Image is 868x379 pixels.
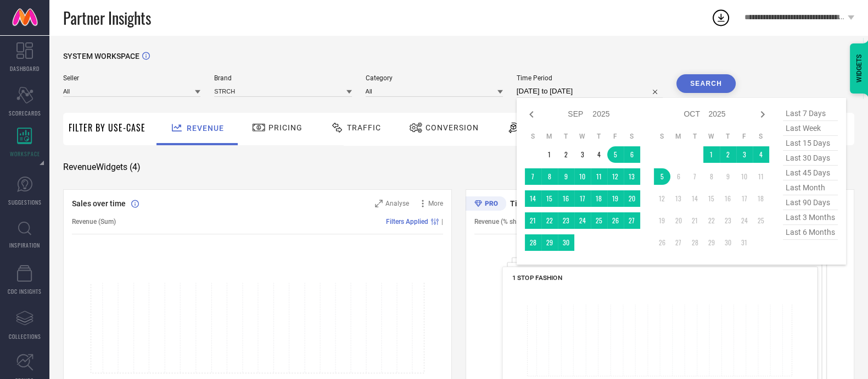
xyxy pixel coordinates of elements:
span: Filter By Use-Case [69,121,145,134]
th: Monday [541,132,558,141]
span: | [441,218,443,226]
td: Thu Oct 16 2025 [720,190,736,207]
td: Thu Oct 02 2025 [720,146,736,163]
th: Friday [607,132,624,141]
td: Wed Sep 17 2025 [574,190,591,207]
span: WORKSPACE [10,150,40,158]
th: Wednesday [574,132,591,141]
span: last 7 days [783,106,838,121]
td: Thu Sep 04 2025 [591,146,607,163]
span: last 45 days [783,166,838,180]
td: Thu Oct 30 2025 [720,234,736,251]
td: Thu Oct 09 2025 [720,168,736,185]
span: More [428,200,443,207]
td: Sat Oct 18 2025 [753,190,769,207]
span: Filters Applied [386,218,428,226]
td: Fri Oct 03 2025 [736,146,753,163]
span: SCORECARDS [9,109,41,117]
div: Open download list [711,8,731,28]
td: Mon Oct 27 2025 [670,234,687,251]
div: Next month [756,108,769,121]
td: Fri Oct 17 2025 [736,190,753,207]
div: Previous month [525,108,538,121]
th: Monday [670,132,687,141]
td: Fri Oct 10 2025 [736,168,753,185]
th: Sunday [525,132,541,141]
td: Thu Sep 11 2025 [591,168,607,185]
svg: Zoom [375,200,383,207]
th: Thursday [720,132,736,141]
th: Tuesday [558,132,574,141]
td: Wed Oct 22 2025 [703,212,720,229]
td: Sun Sep 07 2025 [525,168,541,185]
th: Saturday [624,132,640,141]
td: Mon Sep 08 2025 [541,168,558,185]
th: Sunday [654,132,670,141]
td: Wed Sep 24 2025 [574,212,591,229]
span: DASHBOARD [10,64,40,73]
td: Mon Oct 20 2025 [670,212,687,229]
div: Premium [466,196,506,213]
td: Fri Sep 05 2025 [607,146,624,163]
span: Partner Insights [63,7,151,29]
span: Sales over time [72,199,126,208]
td: Fri Sep 26 2025 [607,212,624,229]
span: CDC INSIGHTS [8,287,42,295]
td: Sat Sep 27 2025 [624,212,640,229]
span: Revenue [187,124,224,133]
td: Wed Oct 08 2025 [703,168,720,185]
span: Category [366,74,503,82]
th: Friday [736,132,753,141]
td: Fri Oct 31 2025 [736,234,753,251]
span: Revenue (Sum) [72,218,116,226]
td: Sun Sep 21 2025 [525,212,541,229]
td: Mon Sep 22 2025 [541,212,558,229]
span: last week [783,121,838,136]
td: Tue Oct 14 2025 [687,190,703,207]
span: Revenue Widgets ( 4 ) [63,162,141,173]
td: Sat Oct 11 2025 [753,168,769,185]
span: last 90 days [783,195,838,210]
span: Pricing [268,123,303,132]
td: Sat Oct 25 2025 [753,212,769,229]
button: Search [676,74,736,93]
td: Sun Oct 26 2025 [654,234,670,251]
th: Thursday [591,132,607,141]
span: 1 STOP FASHION [512,274,563,282]
span: Traffic [347,123,381,132]
span: COLLECTIONS [9,332,41,340]
span: last 6 months [783,225,838,240]
span: last month [783,180,838,195]
td: Tue Sep 09 2025 [558,168,574,185]
td: Thu Sep 25 2025 [591,212,607,229]
span: Analyse [385,200,409,207]
span: INSPIRATION [9,241,40,249]
td: Sat Sep 20 2025 [624,190,640,207]
td: Fri Oct 24 2025 [736,212,753,229]
td: Sun Oct 05 2025 [654,168,670,185]
th: Saturday [753,132,769,141]
td: Sat Sep 13 2025 [624,168,640,185]
th: Wednesday [703,132,720,141]
span: Tier Wise Transactions [510,199,591,208]
td: Wed Sep 03 2025 [574,146,591,163]
td: Wed Oct 01 2025 [703,146,720,163]
td: Thu Oct 23 2025 [720,212,736,229]
span: SYSTEM WORKSPACE [63,52,139,61]
span: Revenue (% share) [474,218,528,226]
td: Sun Oct 19 2025 [654,212,670,229]
td: Wed Oct 15 2025 [703,190,720,207]
span: Seller [63,74,200,82]
td: Tue Sep 02 2025 [558,146,574,163]
td: Tue Oct 07 2025 [687,168,703,185]
td: Tue Sep 16 2025 [558,190,574,207]
td: Fri Sep 19 2025 [607,190,624,207]
input: Select time period [517,85,663,98]
span: last 30 days [783,151,838,166]
td: Tue Sep 23 2025 [558,212,574,229]
td: Tue Oct 21 2025 [687,212,703,229]
td: Mon Oct 06 2025 [670,168,687,185]
span: Brand [214,74,351,82]
span: SUGGESTIONS [8,198,42,206]
td: Tue Oct 28 2025 [687,234,703,251]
